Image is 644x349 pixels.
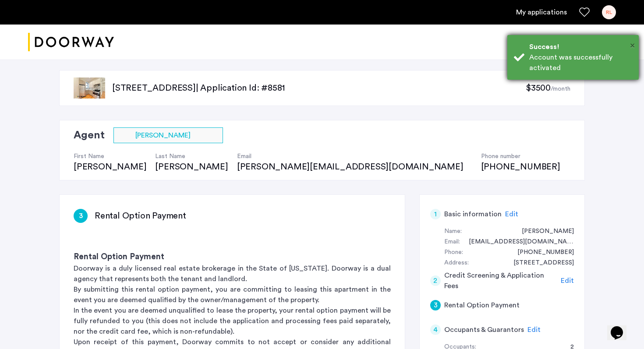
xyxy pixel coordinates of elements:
[527,326,541,333] span: Edit
[430,300,441,310] div: 3
[630,41,635,50] span: ×
[444,324,524,335] h5: Occupants & Guarantors
[28,26,114,59] a: Cazamio logo
[430,275,441,286] div: 2
[237,152,472,161] h4: Email
[112,82,526,94] p: [STREET_ADDRESS] | Application Id: #8581
[602,5,616,19] div: RL
[526,84,551,92] span: $3500
[444,270,558,291] h5: Credit Screening & Application Fees
[444,226,462,237] div: Name:
[74,78,105,99] img: apartment
[74,263,391,284] p: Doorway is a duly licensed real estate brokerage in the State of [US_STATE]. Doorway is a dual ag...
[444,300,520,310] h5: Rental Option Payment
[28,26,114,59] img: logo
[561,277,574,284] span: Edit
[95,210,186,222] h3: Rental Option Payment
[579,7,590,18] a: Favorites
[516,7,567,18] a: My application
[481,161,560,173] div: [PHONE_NUMBER]
[74,251,391,263] h3: Rental Option Payment
[74,161,146,173] div: [PERSON_NAME]
[74,305,391,337] p: In the event you are deemed unqualified to lease the property, your rental option payment will be...
[155,161,228,173] div: [PERSON_NAME]
[509,247,574,258] div: +19739003034
[481,152,560,161] h4: Phone number
[444,209,502,219] h5: Basic information
[444,258,469,268] div: Address:
[74,209,88,223] div: 3
[460,237,574,247] div: reylamb7@gmail.com
[430,324,441,335] div: 4
[630,39,635,52] button: Close
[444,237,460,247] div: Email:
[529,52,632,73] div: Account was successfully activated
[74,152,146,161] h4: First Name
[529,42,632,52] div: Success!
[155,152,228,161] h4: Last Name
[513,226,574,237] div: Rebeca Lee Lamb
[505,211,518,218] span: Edit
[430,209,441,219] div: 1
[551,86,570,92] sub: /month
[74,284,391,305] p: By submitting this rental option payment, you are committing to leasing this apartment in the eve...
[607,314,635,340] iframe: chat widget
[444,247,463,258] div: Phone:
[74,127,105,143] h2: Agent
[237,161,472,173] div: [PERSON_NAME][EMAIL_ADDRESS][DOMAIN_NAME]
[505,258,574,268] div: 26 Macopin Ave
